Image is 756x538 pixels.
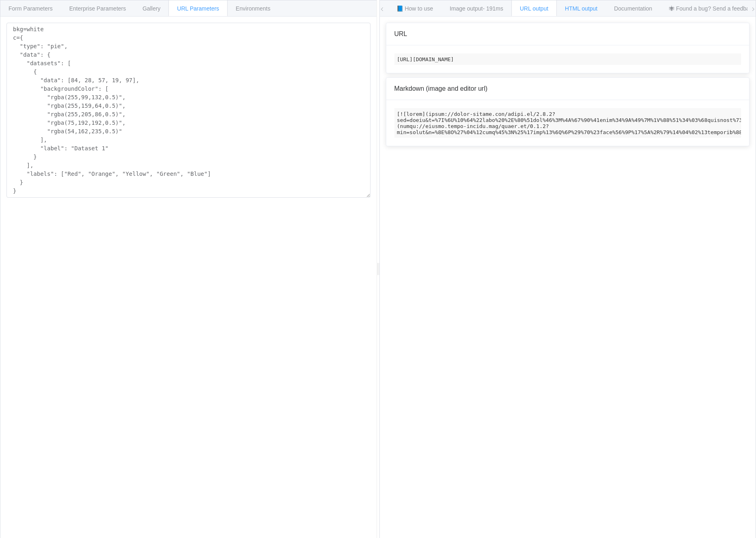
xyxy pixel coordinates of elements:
[236,5,270,12] span: Environments
[614,5,652,12] span: Documentation
[394,53,741,65] code: [URL][DOMAIN_NAME]
[565,5,597,12] span: HTML output
[9,5,53,12] span: Form Parameters
[483,5,503,12] span: - 191ms
[143,5,160,12] span: Gallery
[177,5,219,12] span: URL Parameters
[394,30,407,37] span: URL
[69,5,126,12] span: Enterprise Parameters
[449,5,503,12] span: Image output
[394,85,488,92] span: Markdown (image and editor url)
[396,5,433,12] span: 📘 How to use
[520,5,548,12] span: URL output
[394,108,741,138] code: [![lorem](ipsum://dolor-sitame.con/adipi.el/2.8.2?sed=doeiu&t=%7I%6U%10%64%22labo%20%2E%80%51dol%...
